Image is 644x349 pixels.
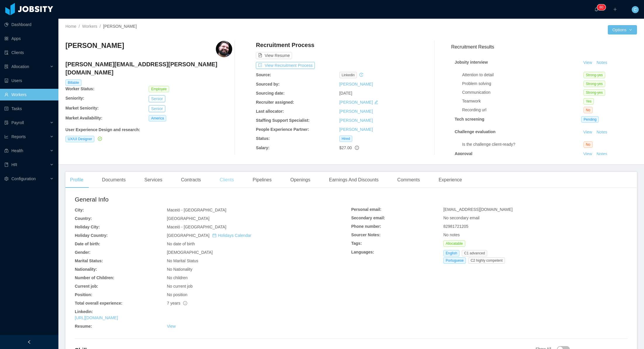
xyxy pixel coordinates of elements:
b: Tags: [351,241,362,246]
b: Status: [256,136,270,141]
span: [GEOGRAPHIC_DATA] [167,233,251,238]
span: 7 years [167,301,187,305]
b: Current job: [75,284,98,289]
b: User Experience Design and research : [65,127,140,132]
a: [PERSON_NAME] [339,127,373,132]
div: Documents [97,172,130,188]
b: Position: [75,292,92,297]
span: C1 advanced [462,250,487,256]
button: Senior [149,95,165,102]
button: Notes [594,129,610,136]
a: [PERSON_NAME] [339,82,373,86]
a: View [167,324,176,329]
div: Recording url [462,107,584,113]
a: [PERSON_NAME] [339,100,373,105]
b: Languages: [351,250,374,254]
span: Payroll [11,120,24,125]
b: Staffing Support Specialist: [256,118,310,123]
h4: [PERSON_NAME][EMAIL_ADDRESS][PERSON_NAME][DOMAIN_NAME] [65,60,232,77]
b: Source: [256,72,271,77]
div: Is the challenge client-ready? [462,141,584,147]
span: HR [11,162,17,167]
strong: Challenge evaluation [455,129,496,134]
p: 8 [599,4,601,10]
strong: Jobsity interview [455,60,488,65]
a: icon: exportView Recruitment Process [256,63,315,68]
b: Market Seniority: [65,106,99,110]
span: No date of birth [167,242,195,246]
b: Personal email: [351,207,382,212]
span: / [100,24,101,29]
span: [DATE] [339,91,352,96]
b: Phone number: [351,224,381,229]
button: Notes [594,151,610,158]
span: No position [167,292,187,297]
span: Allocation [11,64,29,69]
i: icon: solution [4,65,8,69]
button: icon: file-textView Resume [256,52,292,59]
span: Maceió - [GEOGRAPHIC_DATA] [167,225,226,229]
span: UX/UI Designer [65,136,94,142]
span: No [584,141,593,148]
div: Profile [65,172,88,188]
span: info-circle [355,146,359,150]
b: Secondary email: [351,216,385,220]
b: Sourcer Notes: [351,232,381,237]
span: C [634,6,637,13]
span: info-circle [183,301,187,305]
i: icon: book [4,163,8,167]
b: Number of Children: [75,275,114,280]
span: English [443,250,459,256]
b: Worker Status: [65,86,94,91]
a: icon: check-circle [97,136,102,141]
a: icon: userWorkers [4,89,54,100]
b: Date of birth: [75,242,100,246]
span: Maceió - [GEOGRAPHIC_DATA] [167,208,226,212]
span: [PERSON_NAME] [103,24,137,29]
b: City: [75,208,84,212]
a: View [581,130,594,134]
span: Hired [339,136,353,142]
span: No children [167,275,188,280]
div: Experience [434,172,467,188]
button: icon: exportView Recruitment Process [256,62,315,69]
a: View [581,60,594,65]
a: icon: pie-chartDashboard [4,19,54,30]
span: Pending [581,116,599,123]
h3: [PERSON_NAME] [65,41,124,50]
span: No Marital Status [167,258,198,263]
span: [EMAIL_ADDRESS][DOMAIN_NAME] [443,207,513,212]
b: Marital Status: [75,258,103,263]
span: Employee [149,86,169,92]
div: Earnings And Discounts [324,172,383,188]
b: Market Availability: [65,116,103,120]
i: icon: line-chart [4,135,8,139]
a: icon: robotUsers [4,75,54,86]
b: Sourcing date: [256,91,284,96]
div: Contracts [176,172,206,188]
b: Salary: [256,145,270,150]
h2: General Info [75,195,351,204]
span: No current job [167,284,192,289]
span: $27.00 [339,145,352,150]
span: Allocatable [443,240,465,247]
div: Services [140,172,167,188]
a: [PERSON_NAME] [339,118,373,123]
a: [URL][DOMAIN_NAME] [75,315,118,320]
span: Portuguese [443,257,466,264]
i: icon: calendar [212,233,216,237]
b: Linkedin: [75,309,93,314]
b: Last allocator: [256,109,284,114]
i: icon: setting [4,177,8,181]
span: / [79,24,80,29]
a: icon: file-textView Resume [256,53,292,58]
span: Strong-yes [584,72,605,78]
b: Country: [75,216,92,221]
div: Comments [393,172,424,188]
i: icon: medicine-box [4,149,8,153]
div: Communication [462,89,584,96]
a: icon: profileTasks [4,103,54,114]
i: icon: history [359,73,363,77]
span: C2 highly competent [468,257,505,264]
strong: Tech screening [455,117,485,121]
